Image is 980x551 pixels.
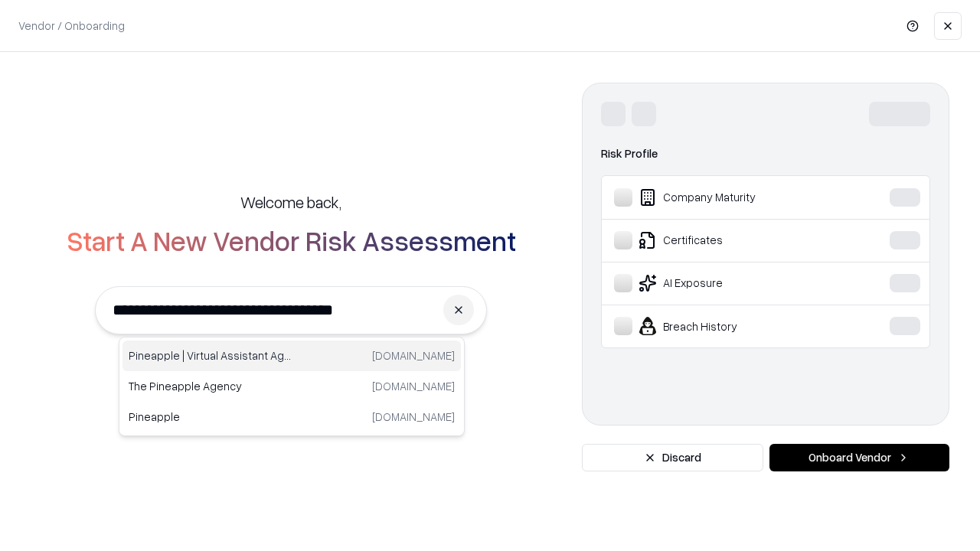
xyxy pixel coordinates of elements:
div: Company Maturity [614,188,843,207]
p: [DOMAIN_NAME] [372,378,455,394]
button: Onboard Vendor [769,444,949,471]
div: Certificates [614,231,843,249]
div: Suggestions [119,337,465,436]
h5: Welcome back, [240,191,341,213]
div: Breach History [614,317,843,335]
p: The Pineapple Agency [129,378,292,394]
p: [DOMAIN_NAME] [372,347,455,364]
p: Pineapple | Virtual Assistant Agency [129,347,292,364]
p: [DOMAIN_NAME] [372,409,455,425]
div: Risk Profile [601,145,930,163]
h2: Start A New Vendor Risk Assessment [67,225,516,256]
div: AI Exposure [614,274,843,292]
p: Pineapple [129,409,292,425]
p: Vendor / Onboarding [18,18,125,34]
button: Discard [582,444,763,471]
